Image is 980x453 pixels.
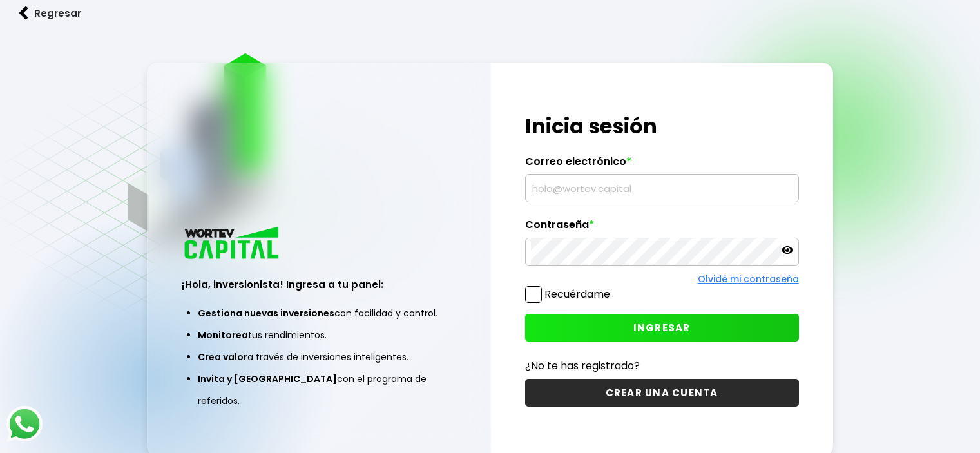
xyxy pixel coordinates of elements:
span: INGRESAR [633,321,691,334]
span: Crea valor [198,351,247,363]
p: ¿No te has registrado? [525,358,799,374]
span: Monitorea [198,329,248,342]
label: Correo electrónico [525,155,799,175]
span: Gestiona nuevas inversiones [198,307,334,320]
button: INGRESAR [525,314,799,342]
img: logo_wortev_capital [182,225,283,263]
li: a través de inversiones inteligentes. [198,346,439,368]
button: CREAR UNA CUENTA [525,379,799,407]
li: con el programa de referidos. [198,368,439,412]
span: Invita y [GEOGRAPHIC_DATA] [198,372,337,385]
li: tus rendimientos. [198,324,439,346]
input: hola@wortev.capital [531,175,793,202]
h3: ¡Hola, inversionista! Ingresa a tu panel: [182,277,456,292]
a: ¿No te has registrado?CREAR UNA CUENTA [525,358,799,407]
label: Recuérdame [544,287,610,302]
img: logos_whatsapp-icon.242b2217.svg [6,406,43,442]
a: Olvidé mi contraseña [698,273,799,285]
li: con facilidad y control. [198,302,439,324]
label: Contraseña [525,218,799,238]
h1: Inicia sesión [525,111,799,142]
img: flecha izquierda [19,6,28,20]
